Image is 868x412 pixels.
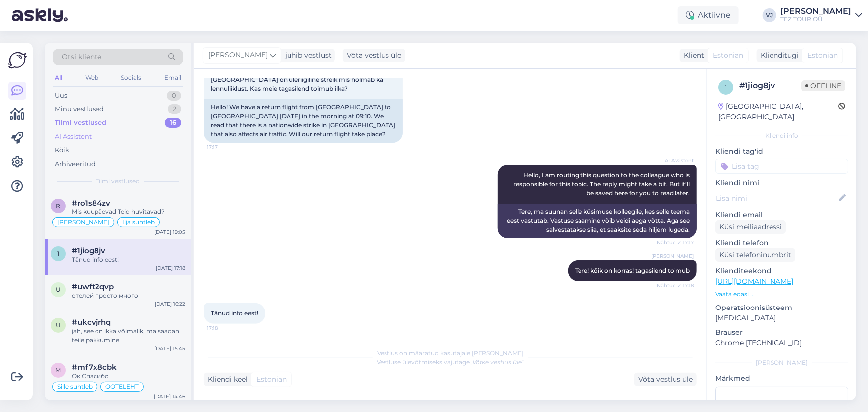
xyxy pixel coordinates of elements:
span: m [56,366,61,374]
span: u [56,321,61,329]
span: [PERSON_NAME] [57,219,109,225]
div: [DATE] 15:45 [154,345,185,352]
div: Tere, ma suunan selle küsimuse kolleegile, kes selle teema eest vastutab. Vastuse saamine võib ve... [498,204,697,238]
span: Nähtud ✓ 17:17 [657,239,694,246]
div: Socials [119,71,143,84]
div: Aktiivne [678,6,739,24]
div: Kliendi keel [204,374,248,385]
div: jah, see on ikka võimalik, ma saadan teile pakkumine [72,327,185,345]
span: r [56,202,61,209]
div: Küsi meiliaadressi [715,220,786,234]
span: #mf7x8cbk [72,363,117,372]
div: [DATE] 19:05 [154,228,185,236]
span: 1 [725,83,727,91]
div: Klient [680,50,704,61]
p: Chrome [TECHNICAL_ID] [715,338,848,348]
a: [URL][DOMAIN_NAME] [715,277,793,286]
span: Offline [801,80,845,91]
div: VJ [763,8,776,22]
p: Kliendi tag'id [715,146,848,157]
span: Tiimi vestlused [96,177,140,186]
span: u [56,286,61,293]
p: Brauser [715,327,848,338]
div: TEZ TOUR OÜ [780,15,851,23]
span: 17:17 [207,143,244,151]
span: [PERSON_NAME] [208,50,268,61]
a: [PERSON_NAME]TEZ TOUR OÜ [780,7,862,23]
div: Kõik [55,145,69,155]
span: Sille suhtleb [57,384,93,390]
span: Nähtud ✓ 17:18 [657,282,694,289]
p: Kliendi nimi [715,178,848,188]
div: [PERSON_NAME] [780,7,851,15]
span: Otsi kliente [62,52,101,62]
span: 1 [57,250,59,257]
div: 16 [165,118,181,128]
div: Mis kuupäevad Teid huvitavad? [72,207,185,216]
span: OOTELEHT [105,384,139,390]
div: All [53,71,64,84]
span: Vestluse ülevõtmiseks vajutage [377,358,524,366]
input: Lisa nimi [716,193,837,204]
p: Kliendi telefon [715,238,848,248]
span: Vestlus on määratud kasutajale [PERSON_NAME] [377,349,524,357]
span: 17:18 [207,324,244,332]
span: Tere! kõik on korras! tagasilend toimub [575,267,690,274]
span: Estonian [713,50,743,61]
div: 2 [168,104,181,114]
p: Vaata edasi ... [715,290,848,299]
div: Võta vestlus üle [634,373,697,386]
div: [DATE] 17:18 [156,264,185,272]
span: Ilja suhtleb [122,219,155,225]
div: [PERSON_NAME] [715,358,848,367]
p: Märkmed [715,373,848,384]
div: # 1jiog8jv [739,80,801,92]
div: Ок Спасибо [72,372,185,381]
div: Email [162,71,183,84]
div: Uus [55,91,67,101]
div: 0 [167,91,181,101]
span: #1jiog8jv [72,246,105,255]
div: [DATE] 16:22 [155,300,185,308]
p: Klienditeekond [715,266,848,276]
p: [MEDICAL_DATA] [715,313,848,323]
span: Estonian [807,50,838,61]
span: #ro1s84zv [72,199,110,207]
span: AI Assistent [657,157,694,164]
p: Kliendi email [715,210,848,220]
div: Web [83,71,100,84]
div: Hello! We have a return flight from [GEOGRAPHIC_DATA] to [GEOGRAPHIC_DATA] [DATE] in the morning ... [204,99,403,143]
p: Operatsioonisüsteem [715,303,848,313]
div: Kliendi info [715,131,848,140]
div: [DATE] 14:46 [154,393,185,400]
div: [GEOGRAPHIC_DATA], [GEOGRAPHIC_DATA] [718,102,838,122]
img: Askly Logo [8,51,27,70]
span: #uwft2qvp [72,282,114,291]
div: Minu vestlused [55,104,104,114]
span: Hello, I am routing this question to the colleague who is responsible for this topic. The reply m... [513,171,691,197]
div: Tiimi vestlused [55,118,106,128]
div: отелей просто много [72,291,185,300]
span: Estonian [256,374,287,385]
span: #ukcvjrhq [72,318,111,327]
div: Võta vestlus üle [343,49,405,62]
div: Küsi telefoninumbrit [715,248,795,262]
div: Klienditugi [757,50,799,61]
div: AI Assistent [55,132,92,142]
div: Arhiveeritud [55,159,96,169]
div: Tänud info eest! [72,255,185,264]
span: [PERSON_NAME] [651,252,694,260]
span: Tänud info eest! [211,309,258,317]
div: juhib vestlust [281,50,332,61]
input: Lisa tag [715,159,848,174]
i: „Võtke vestlus üle” [470,358,524,366]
